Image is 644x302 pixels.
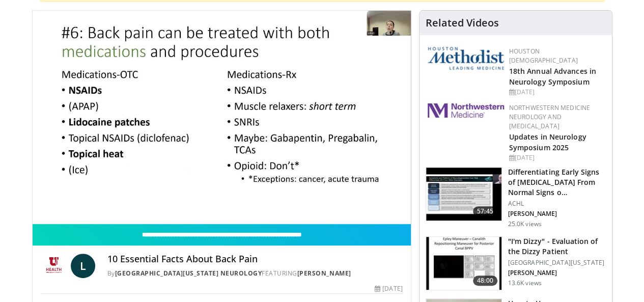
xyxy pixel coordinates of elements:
span: 57:45 [473,206,497,216]
a: 48:00 "I'm Dizzy" - Evaluation of the Dizzy Patient [GEOGRAPHIC_DATA][US_STATE] [PERSON_NAME] 13.... [426,236,606,290]
h4: 10 Essential Facts About Back Pain [107,254,403,265]
p: [PERSON_NAME] [508,269,606,277]
a: [GEOGRAPHIC_DATA][US_STATE] Neurology [115,269,262,278]
h3: Differentiating Early Signs of [MEDICAL_DATA] From Normal Signs o… [508,167,606,198]
video-js: Video Player [33,11,411,224]
h4: Related Videos [426,17,499,29]
p: [PERSON_NAME] [508,210,606,218]
a: 57:45 Differentiating Early Signs of [MEDICAL_DATA] From Normal Signs o… ACHL [PERSON_NAME] 25.0K... [426,167,606,228]
p: 25.0K views [508,220,542,228]
img: University of Utah Neurology [41,254,67,278]
div: [DATE] [509,88,604,97]
img: 599f3ee4-8b28-44a1-b622-e2e4fac610ae.150x105_q85_crop-smart_upscale.jpg [426,168,501,221]
a: Updates in Neurology Symposium 2025 [509,132,586,152]
p: [GEOGRAPHIC_DATA][US_STATE] [508,259,606,267]
h3: "I'm Dizzy" - Evaluation of the Dizzy Patient [508,236,606,257]
p: ACHL [508,200,606,208]
div: [DATE] [375,284,402,293]
img: 5e4488cc-e109-4a4e-9fd9-73bb9237ee91.png.150x105_q85_autocrop_double_scale_upscale_version-0.2.png [428,47,504,70]
p: 13.6K views [508,279,542,287]
img: 5373e1fe-18ae-47e7-ad82-0c604b173657.150x105_q85_crop-smart_upscale.jpg [426,237,501,290]
a: Northwestern Medicine Neurology and [MEDICAL_DATA] [509,103,591,130]
a: Houston [DEMOGRAPHIC_DATA] [509,47,578,65]
img: 2a462fb6-9365-492a-ac79-3166a6f924d8.png.150x105_q85_autocrop_double_scale_upscale_version-0.2.jpg [428,103,504,118]
div: [DATE] [509,153,604,162]
span: 48:00 [473,276,497,286]
div: By FEATURING [107,269,403,278]
a: L [71,254,95,278]
a: 18th Annual Advances in Neurology Symposium [509,66,596,87]
a: [PERSON_NAME] [297,269,351,278]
